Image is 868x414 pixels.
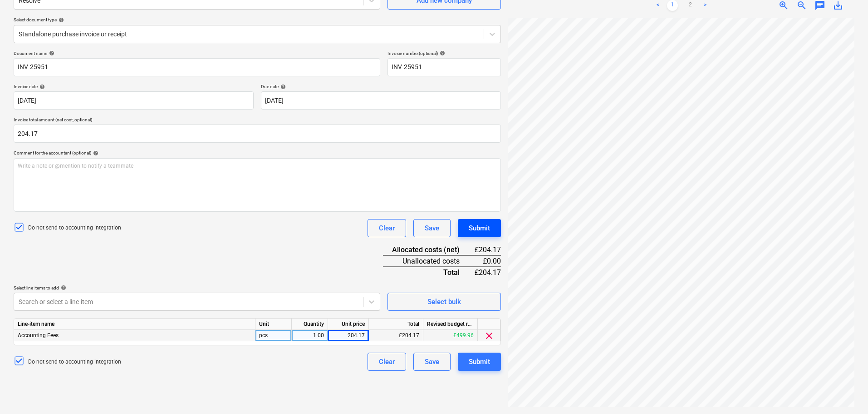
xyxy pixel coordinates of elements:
div: £0.00 [474,255,501,267]
p: Do not send to accounting integration [28,358,121,366]
div: 204.17 [332,330,365,341]
div: Due date [261,84,501,90]
span: Accounting Fees [18,332,59,339]
span: help [57,17,64,23]
input: Invoice total amount (net cost, optional) [14,125,501,143]
button: Clear [368,219,406,237]
div: Clear [379,222,395,234]
div: Unit [255,319,292,330]
div: Quantity [292,319,328,330]
div: Submit [469,356,490,368]
div: Select document type [14,17,501,23]
span: help [91,150,98,156]
span: help [279,84,286,90]
div: Clear [379,356,395,368]
p: Invoice total amount (net cost, optional) [14,117,501,125]
span: help [38,84,45,90]
span: clear [484,330,495,341]
span: help [59,285,66,290]
div: Comment for the accountant (optional) [14,150,501,156]
div: Unit price [328,319,369,330]
div: Total [383,267,474,278]
button: Submit [458,219,501,237]
div: Select bulk [427,296,461,308]
button: Save [413,353,451,371]
div: Save [425,222,439,234]
button: Select bulk [387,293,501,311]
iframe: Chat Widget [823,370,868,414]
input: Due date not specified [261,91,501,110]
div: Submit [469,222,490,234]
div: 1.00 [295,330,324,341]
div: Invoice date [14,84,254,90]
span: help [438,50,445,56]
input: Invoice number [387,58,501,76]
button: Save [413,219,451,237]
div: Line-item name [14,319,255,330]
div: £499.96 [423,330,478,341]
div: £204.17 [474,267,501,278]
div: Save [425,356,439,368]
input: Invoice date not specified [14,91,254,110]
button: Submit [458,353,501,371]
div: £204.17 [474,244,501,255]
div: pcs [255,330,292,341]
div: Select line-items to add [14,285,380,291]
div: Revised budget remaining [423,319,478,330]
div: Unallocated costs [383,255,474,267]
span: help [47,50,54,56]
p: Do not send to accounting integration [28,224,121,232]
div: Total [369,319,423,330]
div: £204.17 [369,330,423,341]
button: Clear [368,353,406,371]
input: Document name [14,58,380,76]
div: Invoice number (optional) [387,50,501,56]
div: Allocated costs (net) [383,244,474,255]
div: Document name [14,50,380,56]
